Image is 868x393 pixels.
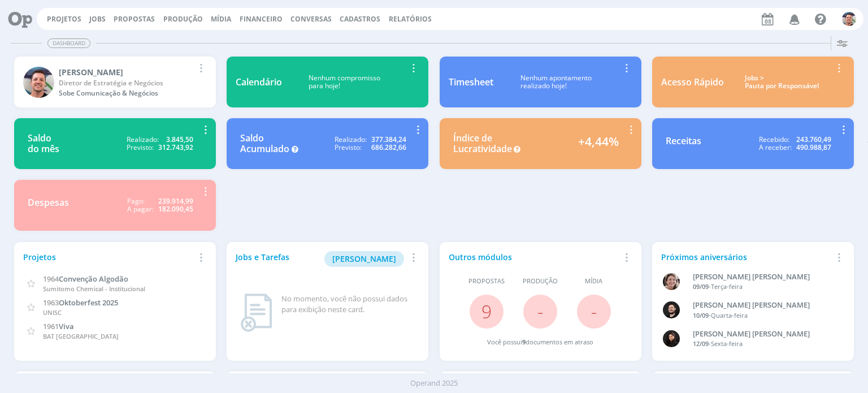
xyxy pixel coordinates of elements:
[281,293,415,316] div: No momento, você não possui dados para exibição neste card.
[110,15,158,24] button: Propostas
[661,251,832,263] div: Próximos aniversários
[796,136,831,144] div: 243.760,49
[453,133,512,154] div: Índice de Lucratividade
[43,308,62,317] span: UNISC
[47,14,81,24] a: Projetos
[591,299,597,323] span: -
[59,66,194,78] div: Camilo Moraes
[449,75,493,89] div: Timesheet
[163,14,203,24] a: Produção
[693,311,709,319] span: 10/09
[127,205,154,213] div: A pagar:
[711,339,743,348] span: Sexta-feira
[796,144,831,152] div: 490.988,87
[127,144,154,152] div: Previsto:
[43,284,145,293] span: Sumitomo Chemical - Institucional
[89,14,106,24] a: Jobs
[59,274,128,284] span: Convenção Algodão
[481,299,492,323] a: 9
[841,9,857,29] button: C
[240,14,283,24] span: Financeiro
[842,12,856,26] img: C
[28,133,59,154] div: Saldo do mês
[449,251,619,263] div: Outros módulos
[759,144,792,152] div: A receber:
[47,38,90,48] span: Dashboard
[160,15,206,24] button: Produção
[166,136,193,144] div: 3.845,50
[158,197,193,205] div: 239.914,99
[158,144,193,152] div: 312.743,92
[663,273,680,290] img: A
[732,74,832,90] div: Jobs > Pauta por Responsável
[371,136,406,144] div: 377.384,24
[59,297,118,308] span: Oktoberfest 2025
[693,271,832,283] div: Aline Beatriz Jackisch
[158,205,193,213] div: 182.090,45
[240,133,289,154] div: Saldo Acumulado
[86,15,109,24] button: Jobs
[693,282,709,291] span: 09/09
[43,274,59,284] span: 1964
[493,74,619,90] div: Nenhum apontamento realizado hoje!
[371,144,406,152] div: 686.282,66
[385,15,435,24] button: Relatórios
[236,15,286,24] button: Financeiro
[335,136,367,144] div: Realizado:
[332,253,396,264] span: [PERSON_NAME]
[287,15,335,24] button: Conversas
[537,299,543,323] span: -
[324,252,404,263] a: [PERSON_NAME]
[43,297,59,308] span: 1963
[666,136,701,152] div: Receitas
[468,277,505,286] span: Propostas
[236,251,406,267] div: Jobs e Tarefas
[43,332,119,340] span: BAT [GEOGRAPHIC_DATA]
[523,277,558,286] span: Produção
[693,311,832,321] div: -
[663,301,680,318] img: B
[282,74,406,90] div: Nenhum compromisso para hoje!
[585,277,602,286] span: Mídia
[336,15,384,24] button: Cadastros
[578,133,619,154] div: +4,44%
[236,75,282,89] div: Calendário
[487,338,593,347] div: Você possui documentos em atraso
[711,311,748,319] span: Quarta-feira
[23,67,54,98] img: C
[28,197,69,214] div: Despesas
[59,88,194,98] div: Sobe Comunicação & Negócios
[693,339,709,348] span: 12/09
[127,136,159,144] div: Realizado:
[14,57,216,107] a: C[PERSON_NAME]Diretor de Estratégia e NegóciosSobe Comunicação & Negócios
[340,14,380,24] span: Cadastros
[522,338,526,346] span: 9
[59,321,74,331] span: Viva
[43,321,74,331] a: 1961Viva
[127,197,145,205] div: Pago:
[43,273,128,284] a: 1964Convenção Algodão
[59,78,194,88] div: Diretor de Estratégia e Negócios
[693,300,832,311] div: Bruno Corralo Granata
[711,282,743,291] span: Terça-feira
[211,14,231,24] a: Mídia
[693,339,832,349] div: -
[43,297,118,308] a: 1963Oktoberfest 2025
[44,15,85,24] button: Projetos
[440,57,641,107] a: TimesheetNenhum apontamentorealizado hoje!
[661,75,724,89] div: Acesso Rápido
[240,293,272,332] img: dashboard_not_found.png
[693,282,832,292] div: -
[335,144,362,152] div: Previsto:
[759,136,789,144] div: Recebido:
[693,329,832,340] div: Luana da Silva de Andrade
[114,14,155,24] span: Propostas
[324,251,404,267] button: [PERSON_NAME]
[23,251,194,263] div: Projetos
[389,14,432,24] a: Relatórios
[43,321,59,331] span: 1961
[663,330,680,347] img: L
[207,15,235,24] button: Mídia
[290,14,332,24] a: Conversas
